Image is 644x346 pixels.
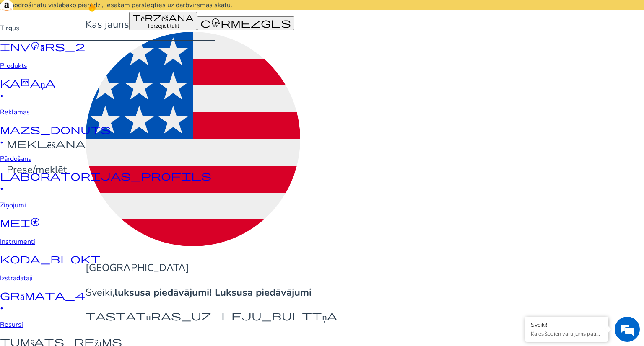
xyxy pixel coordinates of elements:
p: Kā es šodien varu jums palīdzēt? [531,330,602,338]
font: Kā es šodien varu jums palīdzēt? [531,330,610,338]
button: centrmezgls [197,16,294,30]
div: Sveiki! [531,321,602,329]
font: centrmezgls [200,17,291,28]
font: Sveiki! [531,321,547,329]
